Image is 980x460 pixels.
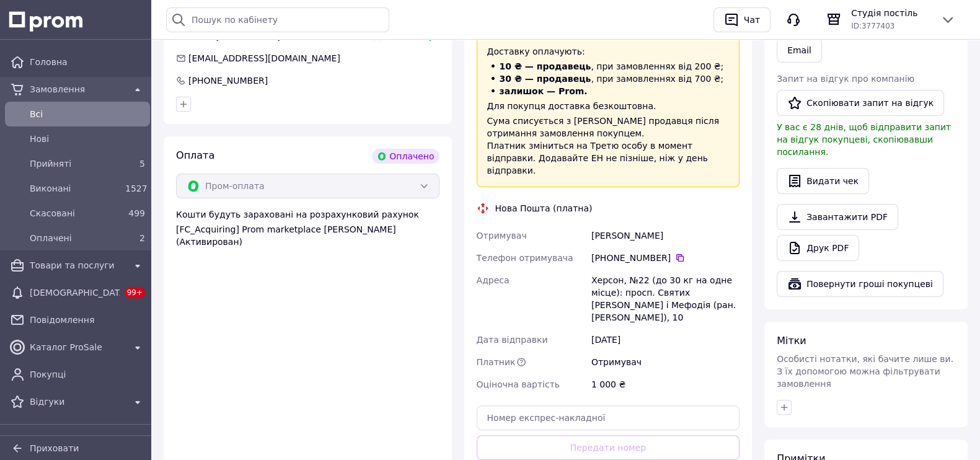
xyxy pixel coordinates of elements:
button: Видати чек [777,168,869,194]
span: Особисті нотатки, які бачите лише ви. З їх допомогою можна фільтрувати замовлення [777,354,953,389]
div: Отримувач [589,351,742,373]
span: Оплата [176,149,214,161]
span: Приховати [30,443,79,453]
div: Херсон, №22 (до 30 кг на одне місце): просп. Святих [PERSON_NAME] і Мефодія (ран. [PERSON_NAME]), 10 [589,269,742,329]
span: Головна [30,56,145,68]
li: , при замовленнях від 700 ₴; [487,73,730,85]
span: Отримувач [477,231,527,241]
div: Доставку оплачують: [487,45,730,58]
span: 5 [139,159,145,169]
span: Запит на відгук про компанію [777,74,914,84]
div: [PERSON_NAME] [589,224,742,247]
span: Оплачені [30,232,120,244]
button: Email [777,38,822,63]
span: 2 [139,233,145,243]
span: Адреса [477,275,510,285]
span: Покупці [30,368,145,381]
span: Всi [30,108,145,120]
div: Оплачено [372,149,439,164]
span: Оціночна вартість [477,379,560,389]
button: Скопіювати запит на відгук [777,90,944,116]
span: Студія постіль [851,7,930,19]
input: Номер експрес-накладної [477,405,740,430]
span: 10 ₴ — продавець [500,61,591,71]
div: Нова Пошта (платна) [492,202,596,215]
span: Каталог ProSale [30,341,125,353]
span: У вас є 28 днів, щоб відправити запит на відгук покупцеві, скопіювавши посилання. [777,122,951,157]
span: 100% [188,31,213,41]
div: [DATE] [589,329,742,351]
span: Телефон отримувача [477,253,573,263]
span: залишок — Prom. [500,86,588,96]
span: Платник [477,357,516,367]
input: Пошук по кабінету [166,7,389,32]
span: [DEMOGRAPHIC_DATA] [30,286,120,299]
div: [PHONE_NUMBER] [591,252,739,264]
div: Чат [741,11,762,29]
button: Чат [713,7,770,32]
span: 1527 [125,184,148,193]
div: Для покупця доставка безкоштовна. [487,100,730,112]
span: Дата відправки [477,335,548,345]
a: Друк PDF [777,235,859,261]
div: [PHONE_NUMBER] [187,74,269,87]
span: 99+ [125,287,145,298]
span: Замовлення [30,83,125,95]
div: Сума списується з [PERSON_NAME] продавця після отримання замовлення покупцем. Платник зміниться н... [487,115,730,177]
span: Додати відгук [374,31,439,41]
button: Повернути гроші покупцеві [777,271,943,297]
span: Виконані [30,182,120,195]
span: Мітки [777,335,806,347]
span: [EMAIL_ADDRESS][DOMAIN_NAME] [188,53,340,63]
a: Завантажити PDF [777,204,898,230]
div: 1 000 ₴ [589,373,742,396]
span: 499 [128,208,145,218]
div: Кошти будуть зараховані на розрахунковий рахунок [176,208,439,248]
span: Відгуки [30,396,125,408]
span: Нові [30,133,145,145]
span: 30 ₴ — продавець [500,74,591,84]
div: [FC_Acquiring] Prom marketplace [PERSON_NAME] (Активирован) [176,223,439,248]
span: Товари та послуги [30,259,125,272]
span: ID: 3777403 [851,22,894,30]
span: Прийняті [30,157,120,170]
span: Повідомлення [30,314,145,326]
li: , при замовленнях від 200 ₴; [487,60,730,73]
span: Скасовані [30,207,120,219]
